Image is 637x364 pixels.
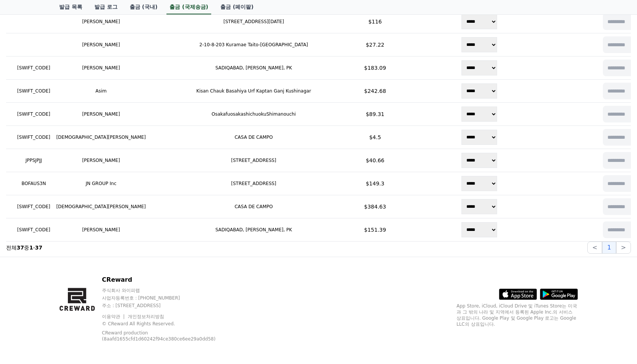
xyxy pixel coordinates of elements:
[616,242,631,254] button: >
[362,87,389,95] p: $242.68
[53,149,149,172] td: [PERSON_NAME]
[29,245,33,251] strong: 1
[457,303,578,327] p: App Store, iCloud, iCloud Drive 및 iTunes Store는 미국과 그 밖의 나라 및 지역에서 등록된 Apple Inc.의 서비스 상표입니다. Goo...
[102,275,235,284] p: CReward
[149,218,359,242] td: SADIQABAD, [PERSON_NAME], PK
[149,149,359,172] td: [STREET_ADDRESS]
[19,252,33,258] span: Home
[53,218,149,242] td: [PERSON_NAME]
[14,195,53,218] td: [SWIFT_CODE]
[2,240,50,259] a: Home
[149,103,359,126] td: OsakafuosakashichuokuShimanouchi
[98,240,146,259] a: Settings
[587,242,602,254] button: <
[362,203,389,210] p: $384.63
[53,126,149,149] td: [DEMOGRAPHIC_DATA][PERSON_NAME]
[112,252,131,258] span: Settings
[149,80,359,103] td: Kisan Chauk Basahiya Urf Kaptan Ganj Kushinagar
[50,240,98,259] a: Messages
[362,133,389,141] p: $4.5
[53,172,149,195] td: JN GROUP Inc
[14,126,53,149] td: [SWIFT_CODE]
[102,330,223,342] p: CReward production (8aafd1655cfd1d60242f94ce380ce6ee29a0dd58)
[102,321,235,327] p: © CReward All Rights Reserved.
[102,295,235,301] p: 사업자등록번호 : [PHONE_NUMBER]
[362,157,389,164] p: $40.66
[14,80,53,103] td: [SWIFT_CODE]
[149,126,359,149] td: CASA DE CAMPO
[35,245,42,251] strong: 37
[362,110,389,118] p: $89.31
[362,180,389,187] p: $149.3
[149,33,359,56] td: 2-10-8-203 Kuramae Taito-[GEOGRAPHIC_DATA]
[362,18,389,25] p: $116
[63,252,85,258] span: Messages
[128,314,164,319] a: 개인정보처리방침
[14,103,53,126] td: [SWIFT_CODE]
[149,56,359,80] td: SADIQABAD, [PERSON_NAME], PK
[6,244,42,251] p: 전체 중 -
[149,195,359,218] td: CASA DE CAMPO
[602,242,616,254] button: 1
[149,10,359,33] td: [STREET_ADDRESS][DATE]
[149,172,359,195] td: [STREET_ADDRESS]
[53,33,149,56] td: [PERSON_NAME]
[14,218,53,242] td: [SWIFT_CODE]
[53,80,149,103] td: Asim
[53,56,149,80] td: [PERSON_NAME]
[362,41,389,49] p: $27.22
[102,303,235,309] p: 주소 : [STREET_ADDRESS]
[14,172,53,195] td: BOFAUS3N
[102,287,235,293] p: 주식회사 와이피랩
[53,103,149,126] td: [PERSON_NAME]
[362,226,389,234] p: $151.39
[53,10,149,33] td: [PERSON_NAME]
[53,195,149,218] td: [DEMOGRAPHIC_DATA][PERSON_NAME]
[17,245,24,251] strong: 37
[102,314,126,319] a: 이용약관
[14,56,53,80] td: [SWIFT_CODE]
[14,149,53,172] td: JPPSJPJJ
[362,64,389,72] p: $183.09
